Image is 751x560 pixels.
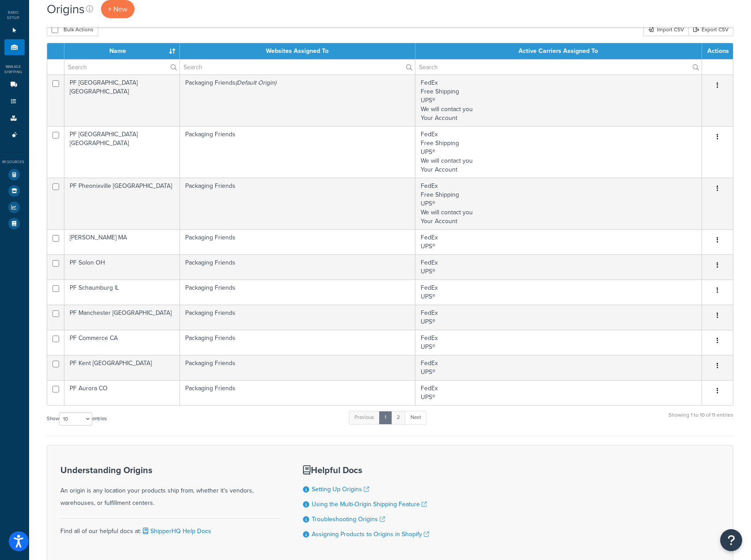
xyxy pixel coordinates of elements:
[4,93,25,110] li: Shipping Rules
[64,229,180,254] td: [PERSON_NAME] MA
[303,465,429,475] h3: Helpful Docs
[180,126,415,178] td: Packaging Friends
[108,4,127,14] span: + New
[64,380,180,405] td: PF Aurora CO
[312,530,429,539] a: Assigning Products to Origins in Shopify
[180,330,415,355] td: Packaging Friends
[415,75,702,126] td: FedEx Free Shipping UPS® We will contact you Your Account
[415,355,702,380] td: FedEx UPS®
[4,127,25,143] li: Advanced Features
[4,167,25,183] li: Test Your Rates
[64,178,180,229] td: PF Pheonixville [GEOGRAPHIC_DATA]
[415,126,702,178] td: FedEx Free Shipping UPS® We will contact you Your Account
[415,60,702,75] input: Search
[415,305,702,330] td: FedEx UPS®
[415,178,702,229] td: FedEx Free Shipping UPS® We will contact you Your Account
[180,305,415,330] td: Packaging Friends
[180,254,415,280] td: Packaging Friends
[180,280,415,305] td: Packaging Friends
[64,330,180,355] td: PF Commerce CA
[405,411,426,424] a: Next
[688,23,733,36] a: Export CSV
[4,199,25,215] li: Analytics
[64,355,180,380] td: PF Kent [GEOGRAPHIC_DATA]
[391,411,406,424] a: 2
[379,411,392,424] a: 1
[180,229,415,254] td: Packaging Friends
[415,254,702,280] td: FedEx UPS®
[64,126,180,178] td: PF [GEOGRAPHIC_DATA] [GEOGRAPHIC_DATA]
[64,75,180,126] td: PF [GEOGRAPHIC_DATA] [GEOGRAPHIC_DATA]
[180,60,415,75] input: Search
[4,183,25,199] li: Marketplace
[235,78,276,87] i: (Default Origin)
[415,380,702,405] td: FedEx UPS®
[669,410,733,429] div: Showing 1 to 10 of 11 entries
[47,412,107,426] label: Show entries
[720,529,742,551] button: Open Resource Center
[180,380,415,405] td: Packaging Friends
[4,39,25,56] li: Origins
[4,22,25,39] li: Websites
[64,280,180,305] td: PF Schaumburg IL
[643,23,688,36] div: Import CSV
[64,305,180,330] td: PF Manchester [GEOGRAPHIC_DATA]
[312,500,427,509] a: Using the Multi-Origin Shipping Feature
[415,280,702,305] td: FedEx UPS®
[59,412,92,426] select: Showentries
[141,526,211,536] a: ShipperHQ Help Docs
[312,515,385,524] a: Troubleshooting Origins
[60,518,281,538] div: Find all of our helpful docs at:
[64,254,180,280] td: PF Solon OH
[47,0,85,18] h1: Origins
[415,229,702,254] td: FedEx UPS®
[349,411,380,424] a: Previous
[60,465,281,475] h3: Understanding Origins
[415,330,702,355] td: FedEx UPS®
[702,43,733,59] th: Actions
[60,465,281,509] div: An origin is any location your products ship from, whether it's vendors, warehouses, or fulfillme...
[4,110,25,127] li: Boxes
[312,485,369,494] a: Setting Up Origins
[47,23,98,36] button: Bulk Actions
[180,43,415,59] th: Websites Assigned To
[415,43,702,59] th: Active Carriers Assigned To
[180,178,415,229] td: Packaging Friends
[180,75,415,126] td: Packaging Friends
[4,77,25,93] li: Carriers
[64,43,180,59] th: Name : activate to sort column ascending
[64,60,180,75] input: Search
[4,216,25,231] li: Help Docs
[180,355,415,380] td: Packaging Friends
